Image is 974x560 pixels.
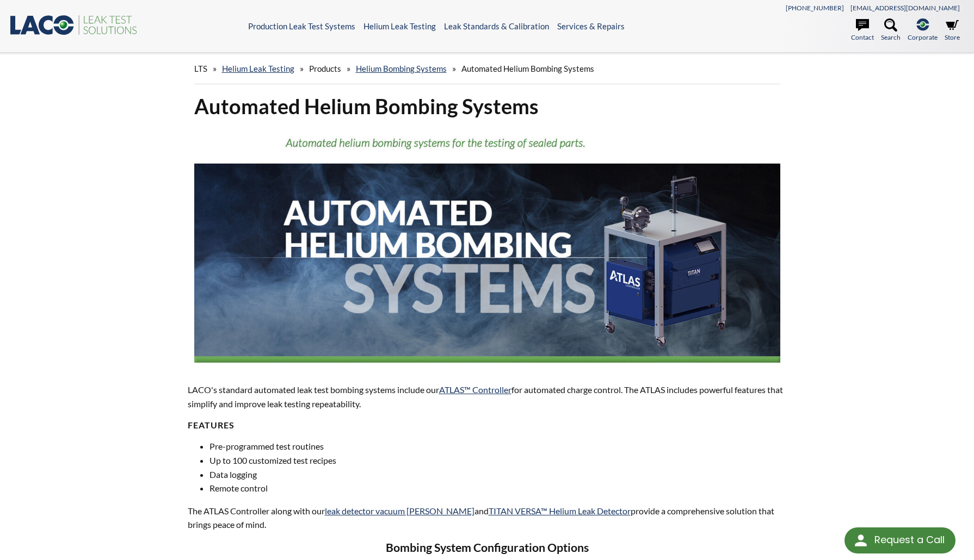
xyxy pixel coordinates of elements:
a: Helium Leak Testing [363,21,436,31]
a: Search [881,18,901,42]
a: Production Leak Test Systems [248,21,355,31]
h4: Features [188,420,787,431]
li: Remote control [209,481,787,495]
p: The ATLAS Controller along with our and provide a comprehensive solution that brings peace of mind. [188,504,787,532]
div: Request a Call [844,527,955,553]
h3: Bombing System Configuration Options [188,540,787,556]
p: LACO's standard automated leak test bombing systems include our for automated charge control. The... [188,383,787,410]
span: LTS [194,64,207,73]
li: Up to 100 customized test recipes [209,453,787,468]
img: Automated Helium Bombing Systems Banner [194,128,780,363]
a: Contact [851,18,874,42]
a: Services & Repairs [557,21,625,31]
a: TITAN VERSA™ Helium Leak Detector [489,506,631,516]
span: Corporate [908,32,938,42]
a: Leak Standards & Calibration [444,21,549,31]
span: Automated Helium Bombing Systems [461,64,594,73]
span: Products [309,64,341,73]
div: Request a Call [874,527,945,552]
a: [EMAIL_ADDRESS][DOMAIN_NAME] [850,4,960,12]
a: Helium Leak Testing [222,64,294,73]
li: Data logging [209,468,787,482]
img: round button [852,532,870,549]
a: Helium Bombing Systems [356,64,447,73]
a: leak detector vacuum [PERSON_NAME] [325,506,474,516]
a: [PHONE_NUMBER] [786,4,844,12]
div: » » » » [194,53,780,84]
li: Pre-programmed test routines [209,439,787,453]
a: ATLAS™ Controller [439,384,511,395]
h1: Automated Helium Bombing Systems [194,93,780,120]
a: Store [945,18,960,42]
